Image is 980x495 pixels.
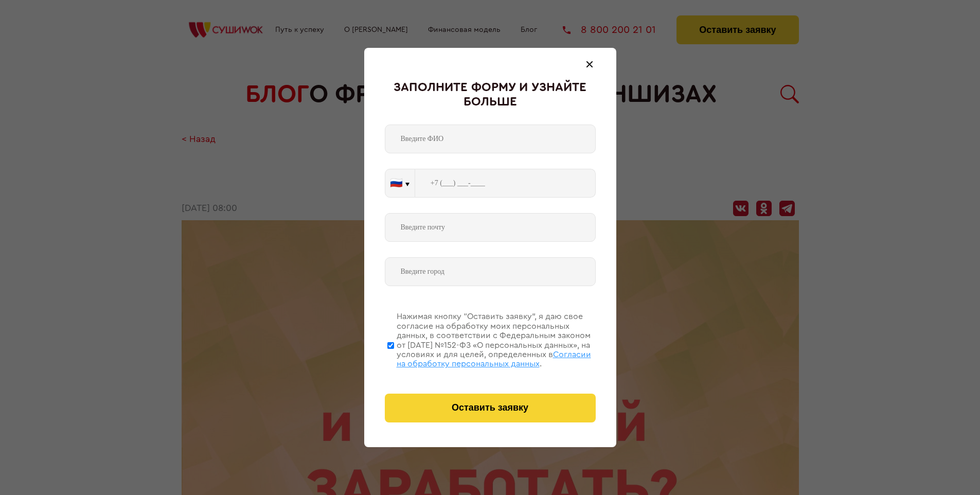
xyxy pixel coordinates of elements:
[385,257,596,286] input: Введите город
[415,169,596,198] input: +7 (___) ___-____
[397,350,591,368] span: Согласии на обработку персональных данных
[397,312,596,368] div: Нажимая кнопку “Оставить заявку”, я даю свое согласие на обработку моих персональных данных, в со...
[385,213,596,242] input: Введите почту
[385,125,596,153] input: Введите ФИО
[385,81,596,109] div: Заполните форму и узнайте больше
[385,169,415,197] button: 🇷🇺
[385,394,596,422] button: Оставить заявку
